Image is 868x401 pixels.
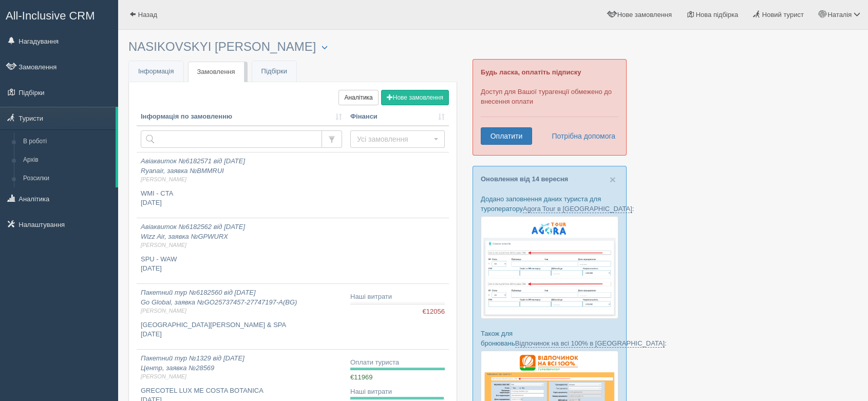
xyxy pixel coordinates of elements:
a: Архів [18,151,116,169]
b: Будь ласка, оплатіть підписку [481,68,581,76]
p: Також для бронювань : [481,329,618,348]
p: SPU - WAW [DATE] [141,255,342,274]
i: Авіаквиток №6182571 від [DATE] Ryanair, заявка №BMMRUI [141,157,342,184]
i: Авіаквиток №6182562 від [DATE] Wizz Air, заявка №GPWURX [141,223,342,250]
input: Пошук за номером замовлення, ПІБ або паспортом туриста [141,130,322,148]
div: Оплати туриста [350,358,445,368]
span: × [610,174,616,185]
span: [PERSON_NAME] [141,241,342,249]
a: Фінанси [350,112,445,122]
p: WMI - CTA [DATE] [141,189,342,208]
a: Оновлення від 14 вересня [481,175,568,183]
a: Підбірки [252,61,296,82]
p: Додано заповнення даних туриста для туроператору : [481,194,618,214]
a: Аналітика [338,90,378,105]
a: Авіаквиток №6182571 від [DATE]Ryanair, заявка №BMMRUI[PERSON_NAME] WMI - CTA[DATE] [137,152,346,218]
a: Розсилки [18,169,116,188]
h3: NASIKOVSKYI [PERSON_NAME] [128,40,457,54]
button: Нове замовлення [381,90,449,105]
span: Усі замовлення [357,134,431,144]
span: [PERSON_NAME] [141,373,342,380]
span: Наталія [827,11,852,18]
span: All-Inclusive CRM [6,9,95,22]
div: Доступ для Вашої турагенції обмежено до внесення оплати [473,59,627,156]
a: Замовлення [188,62,244,83]
div: Наші витрати [350,292,445,302]
span: Новий турист [762,11,804,18]
span: Інформація [138,67,174,75]
span: [PERSON_NAME] [141,176,342,183]
span: Нове замовлення [617,11,672,18]
span: Нова підбірка [696,11,739,18]
a: Потрібна допомога [545,127,616,145]
p: [GEOGRAPHIC_DATA][PERSON_NAME] & SPA [DATE] [141,320,342,339]
span: [PERSON_NAME] [141,307,342,315]
a: Інформація по замовленню [141,112,342,122]
button: Close [610,174,616,185]
a: В роботі [18,132,116,151]
span: €11969 [350,373,372,381]
a: Оплатити [481,127,532,145]
span: €12056 [423,307,445,317]
a: All-Inclusive CRM [1,1,118,29]
a: Відпочинок на всі 100% в [GEOGRAPHIC_DATA] [515,339,665,348]
div: Наші витрати [350,387,445,397]
a: Авіаквиток №6182562 від [DATE]Wizz Air, заявка №GPWURX[PERSON_NAME] SPU - WAW[DATE] [137,218,346,283]
a: Інформація [129,61,183,82]
i: Пакетний тур №6182560 від [DATE] Go Global, заявка №GO25737457-27747197-A(BG) [141,289,342,315]
button: Усі замовлення [350,130,445,148]
a: Agora Tour в [GEOGRAPHIC_DATA] [523,205,632,213]
i: Пакетний тур №1329 від [DATE] Центр, заявка №28569 [141,354,342,381]
a: Пакетний тур №6182560 від [DATE]Go Global, заявка №GO25737457-27747197-A(BG)[PERSON_NAME] [GEOGRA... [137,284,346,349]
span: Назад [138,11,157,18]
img: agora-tour-%D1%84%D0%BE%D1%80%D0%BC%D0%B0-%D0%B1%D1%80%D0%BE%D0%BD%D1%8E%D0%B2%D0%B0%D0%BD%D0%BD%... [481,216,618,319]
